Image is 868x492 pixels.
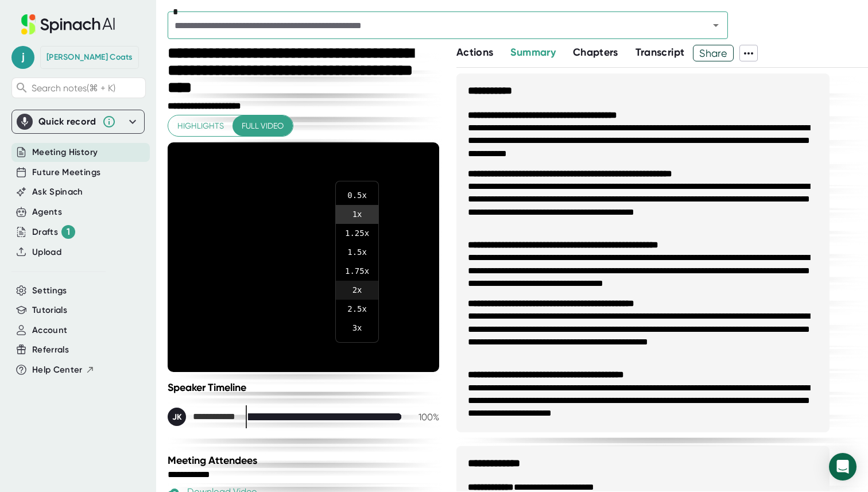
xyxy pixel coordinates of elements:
li: 2 x [336,281,378,300]
li: 1.75 x [336,262,378,281]
li: 1 x [336,205,378,224]
li: 1.5 x [336,243,378,262]
li: 0.5 x [336,186,378,205]
li: 1.25 x [336,224,378,243]
div: Open Intercom Messenger [829,453,857,481]
li: 3 x [336,319,378,338]
li: 2.5 x [336,300,378,319]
